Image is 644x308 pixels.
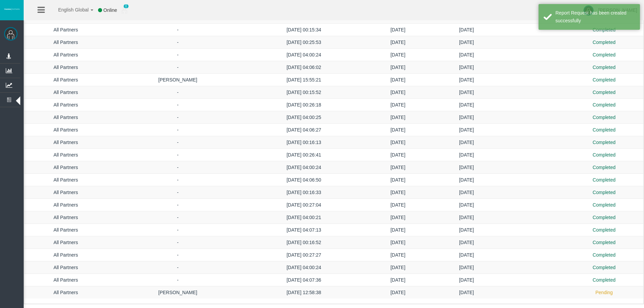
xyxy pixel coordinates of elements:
td: Completed [565,274,643,286]
td: [DATE] 04:00:21 [248,211,359,224]
td: [DATE] 00:26:41 [248,149,359,161]
td: All Partners [24,124,107,136]
td: - [107,236,248,249]
td: - [107,274,248,286]
td: [DATE] [359,136,436,149]
td: - [107,124,248,136]
td: All Partners [24,224,107,236]
td: Completed [565,261,643,274]
td: All Partners [24,161,107,174]
td: Completed [565,136,643,149]
td: All Partners [24,74,107,86]
td: [DATE] [359,111,436,124]
td: All Partners [24,174,107,186]
td: Completed [565,99,643,111]
td: Completed [565,186,643,199]
td: Pending [565,286,643,299]
span: 0 [123,4,129,8]
td: [DATE] 04:06:50 [248,174,359,186]
td: - [107,24,248,36]
td: [DATE] [436,136,497,149]
td: [DATE] 04:00:24 [248,261,359,274]
td: Completed [565,149,643,161]
td: All Partners [24,149,107,161]
td: - [107,136,248,149]
td: All Partners [24,49,107,61]
td: [DATE] [436,236,497,249]
span: Online [103,7,117,13]
td: [DATE] [436,149,497,161]
td: [DATE] 00:25:53 [248,36,359,49]
td: [DATE] [436,49,497,61]
td: [DATE] [436,36,497,49]
td: All Partners [24,61,107,74]
td: [DATE] [359,99,436,111]
td: All Partners [24,111,107,124]
td: [DATE] 04:07:36 [248,274,359,286]
td: - [107,261,248,274]
td: [DATE] 04:00:24 [248,161,359,174]
td: [DATE] 04:00:25 [248,111,359,124]
td: [DATE] [436,86,497,99]
td: - [107,86,248,99]
td: [DATE] 00:27:04 [248,199,359,211]
td: [DATE] 00:16:52 [248,236,359,249]
td: Completed [565,199,643,211]
td: [DATE] [436,99,497,111]
td: - [107,49,248,61]
td: [DATE] [436,111,497,124]
td: [DATE] [436,61,497,74]
td: [PERSON_NAME] [107,74,248,86]
td: [DATE] 00:16:13 [248,136,359,149]
td: [DATE] [436,199,497,211]
td: [DATE] [436,186,497,199]
td: All Partners [24,286,107,299]
td: [DATE] 00:16:33 [248,186,359,199]
td: - [107,111,248,124]
td: Completed [565,36,643,49]
td: All Partners [24,136,107,149]
td: [DATE] 00:15:34 [248,24,359,36]
td: - [107,61,248,74]
td: [DATE] [359,211,436,224]
td: [DATE] 00:27:27 [248,249,359,261]
td: [DATE] [359,74,436,86]
td: [DATE] [359,236,436,249]
td: [DATE] [359,36,436,49]
td: - [107,161,248,174]
td: [DATE] [359,286,436,299]
td: - [107,211,248,224]
td: All Partners [24,36,107,49]
td: [DATE] [359,61,436,74]
td: [DATE] [359,161,436,174]
td: [DATE] [359,149,436,161]
td: [DATE] [359,49,436,61]
td: Completed [565,61,643,74]
td: All Partners [24,186,107,199]
span: English Global [49,7,89,13]
td: [DATE] [436,24,497,36]
td: All Partners [24,261,107,274]
td: Completed [565,111,643,124]
div: Report Request has been created successfully [555,9,635,25]
td: [DATE] [359,274,436,286]
td: Completed [565,161,643,174]
td: - [107,174,248,186]
td: [DATE] [436,161,497,174]
td: [PERSON_NAME] [107,286,248,299]
td: [DATE] [436,174,497,186]
td: [DATE] [436,249,497,261]
td: [DATE] [359,261,436,274]
td: [DATE] 04:07:13 [248,224,359,236]
img: logo.svg [3,8,20,10]
td: Completed [565,49,643,61]
td: All Partners [24,211,107,224]
td: All Partners [24,236,107,249]
td: All Partners [24,199,107,211]
td: [DATE] 15:55:21 [248,74,359,86]
td: [DATE] 04:00:24 [248,49,359,61]
td: - [107,149,248,161]
td: [DATE] [436,274,497,286]
td: All Partners [24,274,107,286]
td: Completed [565,174,643,186]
